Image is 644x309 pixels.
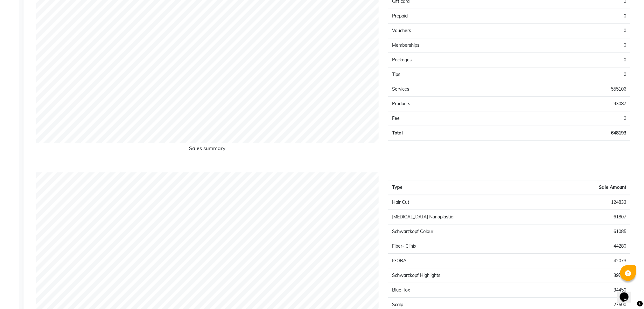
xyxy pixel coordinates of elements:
td: 0 [509,53,630,67]
td: [MEDICAL_DATA] Nanoplastia [388,209,549,224]
td: Tips [388,67,509,82]
td: 0 [509,9,630,24]
td: Fee [388,111,509,126]
iframe: chat widget [617,284,638,303]
td: Schwarzkopf Highlights [388,268,549,283]
td: 39791 [549,268,630,283]
td: 61807 [549,209,630,224]
td: Services [388,82,509,97]
td: 124833 [549,195,630,210]
td: 42073 [549,253,630,268]
th: Sale Amount [549,180,630,195]
td: 0 [509,38,630,53]
td: 0 [509,67,630,82]
td: IGORA [388,253,549,268]
td: Total [388,126,509,141]
td: Memberships [388,38,509,53]
td: Products [388,97,509,111]
td: Prepaid [388,9,509,24]
td: 648193 [509,126,630,141]
td: 0 [509,24,630,38]
td: 61085 [549,224,630,239]
td: Hair Cut [388,195,549,210]
th: Type [388,180,549,195]
td: Vouchers [388,24,509,38]
td: 555106 [509,82,630,97]
td: 0 [509,111,630,126]
h6: Sales summary [36,145,379,154]
td: 93087 [509,97,630,111]
td: Fiber- Clinix [388,239,549,253]
td: 44280 [549,239,630,253]
td: Blue-Tox [388,283,549,297]
td: Packages [388,53,509,67]
td: Schwarzkopf Colour [388,224,549,239]
td: 34450 [549,283,630,297]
